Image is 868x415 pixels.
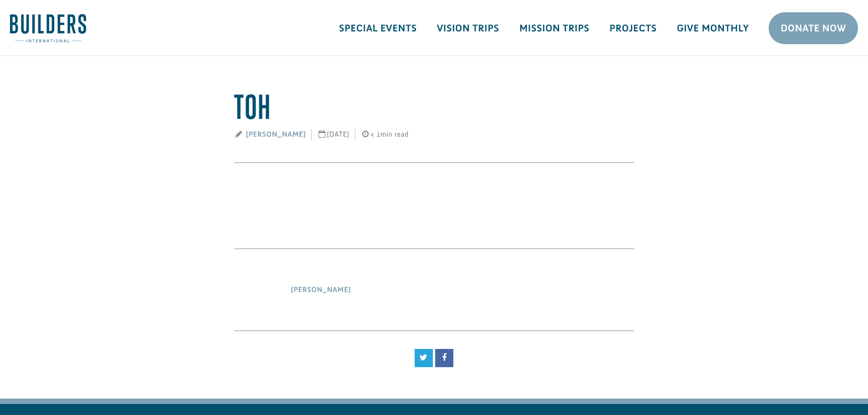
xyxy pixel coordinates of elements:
a: [PERSON_NAME] [291,285,351,294]
span: < 1min read [355,123,414,146]
a: Projects [600,15,667,41]
a: Donate Now [769,12,858,44]
a: [PERSON_NAME] [246,130,306,139]
a: Special Events [329,15,427,41]
a: Vision Trips [427,15,509,41]
h1: TOH [234,88,634,126]
a: Mission Trips [509,15,600,41]
a: Give Monthly [667,15,759,41]
span: [DATE] [312,123,355,146]
img: Builders International [10,14,86,42]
